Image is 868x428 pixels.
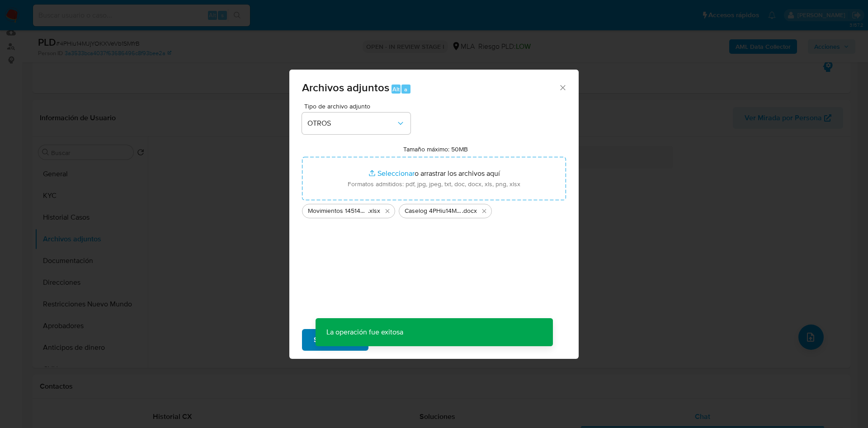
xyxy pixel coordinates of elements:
[368,207,380,216] span: .xlsx
[316,318,414,346] p: La operación fue exitosa
[314,330,357,350] span: Subir archivo
[479,206,490,216] button: Eliminar Caselog 4PHiu14MJjYOKXVeVb1SMfrB - 1451402083.docx
[302,80,389,95] span: Archivos adjuntos
[302,329,368,351] button: Subir archivo
[462,207,477,216] span: .docx
[302,113,410,134] button: OTROS
[384,330,413,350] span: Cancelar
[558,83,566,91] button: Cerrar
[307,119,396,128] span: OTROS
[392,85,400,94] span: Alt
[405,207,462,216] span: Caselog 4PHiu14MJjYOKXVeVb1SMfrB - 1451402083
[308,207,368,216] span: Movimientos 1451402083
[304,103,413,109] span: Tipo de archivo adjunto
[404,85,407,94] span: a
[302,200,566,218] ul: Archivos seleccionados
[382,206,393,216] button: Eliminar Movimientos 1451402083.xlsx
[403,145,468,153] label: Tamaño máximo: 50MB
